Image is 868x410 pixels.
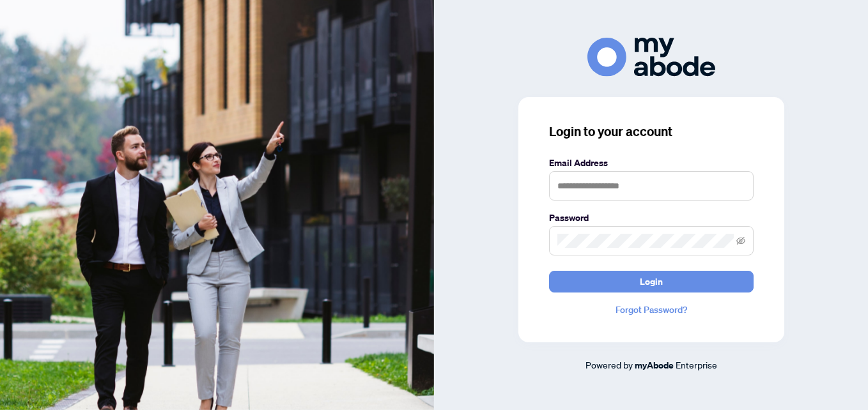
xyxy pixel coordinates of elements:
label: Email Address [549,156,754,170]
h3: Login to your account [549,123,754,140]
span: Powered by [585,359,633,370]
span: eye-invisible [736,236,745,245]
span: Login [640,271,663,292]
img: ma-logo [587,38,715,77]
button: Login [549,271,754,292]
span: Enterprise [676,359,717,370]
a: Forgot Password? [549,303,754,317]
label: Password [549,211,754,225]
a: myAbode [635,358,674,372]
